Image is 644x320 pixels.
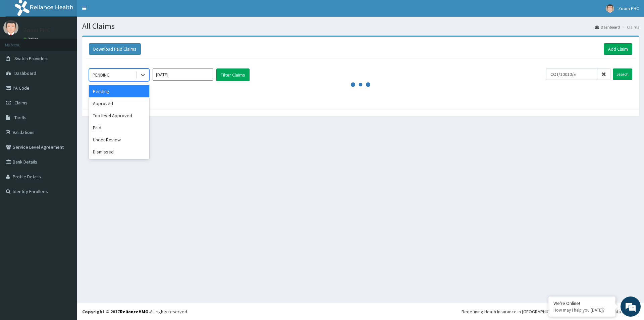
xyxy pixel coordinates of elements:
img: User Image [3,20,18,35]
span: Claims [14,100,28,106]
span: Dashboard [14,70,36,76]
p: Zoom PHC [23,27,50,33]
div: PENDING [93,72,110,78]
footer: All rights reserved. [77,303,644,320]
a: Dashboard [595,24,620,30]
p: How may I help you today? [553,307,610,313]
input: Search by HMO ID [546,68,597,80]
div: Redefining Heath Insurance in [GEOGRAPHIC_DATA] using Telemedicine and Data Science! [462,308,639,315]
span: Zoom PHC [618,5,639,11]
li: Claims [621,24,639,30]
textarea: Type your message and hit 'Enter' [3,183,128,207]
div: Approved [89,97,149,109]
div: Paid [89,122,149,134]
div: Pending [89,85,149,97]
a: Online [23,37,40,41]
svg: audio-loading [351,75,371,95]
div: Minimize live chat window [110,3,126,19]
span: Switch Providers [14,55,49,61]
span: We're online! [39,85,93,152]
strong: Copyright © 2017 . [82,309,150,315]
button: Download Paid Claims [89,43,141,55]
h1: All Claims [82,22,639,31]
span: Tariffs [14,115,26,121]
a: RelianceHMO [120,309,149,315]
a: Add Claim [604,43,632,55]
input: Search [613,68,632,80]
div: Chat with us now [35,38,113,46]
img: d_794563401_company_1708531726252_794563401 [12,34,27,50]
input: Select Month and Year [153,68,213,81]
button: Filter Claims [216,68,250,81]
div: Top level Approved [89,109,149,122]
div: Dismissed [89,146,149,158]
img: User Image [606,4,614,13]
div: We're Online! [553,300,610,306]
div: Under Review [89,134,149,146]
